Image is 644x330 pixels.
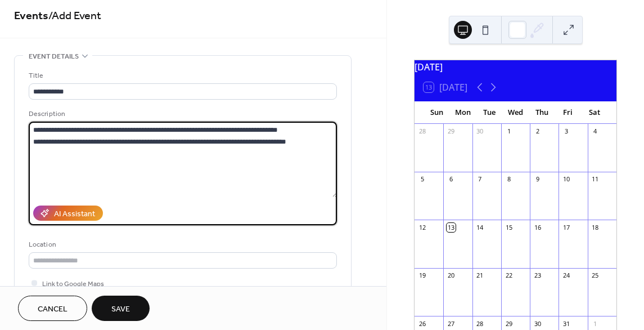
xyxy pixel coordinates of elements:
[447,127,455,136] div: 29
[450,101,476,124] div: Mon
[581,101,607,124] div: Sat
[14,5,48,27] a: Events
[529,101,555,124] div: Thu
[476,271,484,280] div: 21
[48,5,101,27] span: / Add Event
[533,271,542,280] div: 23
[29,239,335,251] div: Location
[418,319,426,328] div: 26
[562,223,570,231] div: 17
[111,304,130,315] span: Save
[591,271,600,280] div: 25
[591,319,600,328] div: 1
[418,175,426,184] div: 5
[42,278,104,290] span: Link to Google Maps
[562,127,570,136] div: 3
[418,127,426,136] div: 28
[562,175,570,184] div: 10
[502,101,529,124] div: Wed
[476,175,484,184] div: 7
[33,206,103,221] button: AI Assistant
[92,296,150,321] button: Save
[447,223,455,231] div: 13
[562,319,570,328] div: 31
[591,175,600,184] div: 11
[447,271,455,280] div: 20
[505,127,513,136] div: 1
[591,223,600,231] div: 18
[505,271,513,280] div: 22
[533,175,542,184] div: 9
[29,108,335,120] div: Description
[533,319,542,328] div: 30
[505,223,513,231] div: 15
[418,271,426,280] div: 19
[54,208,95,220] div: AI Assistant
[562,271,570,280] div: 24
[505,319,513,328] div: 29
[415,60,616,74] div: [DATE]
[18,296,87,321] button: Cancel
[476,223,484,231] div: 14
[533,127,542,136] div: 2
[447,319,455,328] div: 27
[38,304,67,315] span: Cancel
[505,175,513,184] div: 8
[418,223,426,231] div: 12
[447,175,455,184] div: 6
[476,319,484,328] div: 28
[29,70,335,82] div: Title
[29,51,79,63] span: Event details
[533,223,542,231] div: 16
[476,101,502,124] div: Tue
[424,101,450,124] div: Sun
[476,127,484,136] div: 30
[591,127,600,136] div: 4
[555,101,582,124] div: Fri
